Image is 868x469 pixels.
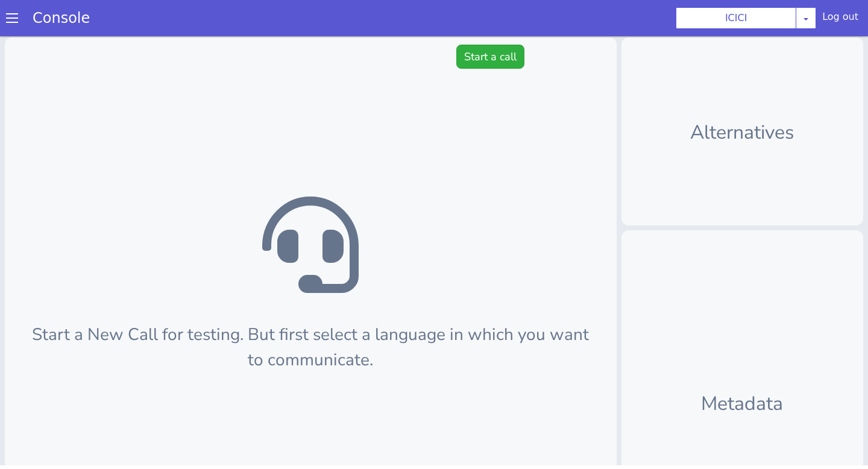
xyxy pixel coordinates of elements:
[676,7,796,29] button: ICICI
[822,10,858,29] div: Log out
[641,86,844,115] p: Alternatives
[641,357,844,386] p: Metadata
[18,10,104,27] a: Console
[456,12,524,36] button: Start a call
[24,289,597,340] p: Start a New Call for testing. But first select a language in which you want to communicate.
